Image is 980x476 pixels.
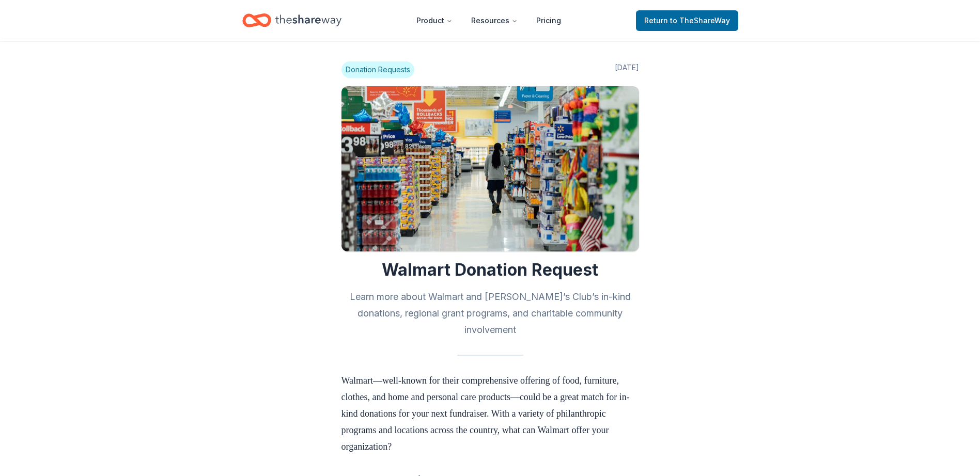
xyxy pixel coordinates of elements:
[644,14,730,27] span: Return
[341,61,414,78] span: Donation Requests
[636,10,738,31] a: Returnto TheShareWay
[242,8,341,33] a: Home
[341,86,639,251] img: Image for Walmart Donation Request
[341,260,639,280] h1: Walmart Donation Request
[670,16,730,25] span: to TheShareWay
[528,10,569,31] a: Pricing
[615,61,639,78] span: [DATE]
[341,289,639,338] h2: Learn more about Walmart and [PERSON_NAME]’s Club’s in-kind donations, regional grant programs, a...
[463,10,526,31] button: Resources
[408,8,569,33] nav: Main
[341,372,639,471] p: Walmart—well-known for their comprehensive offering of food, furniture, clothes, and home and per...
[408,10,461,31] button: Product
